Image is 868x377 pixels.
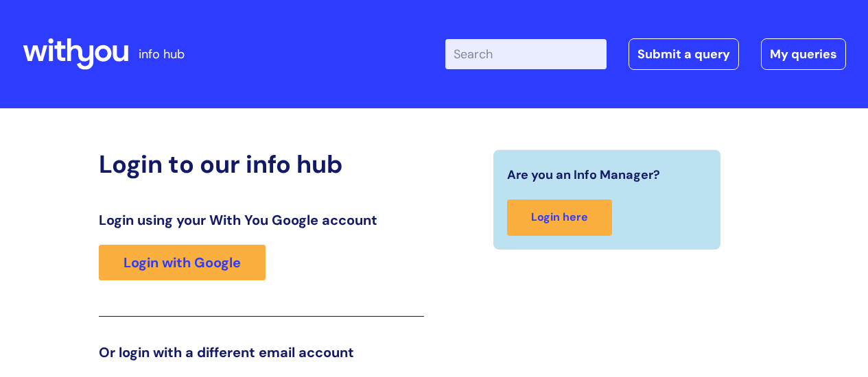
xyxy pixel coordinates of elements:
[99,245,266,280] a: Login with Google
[99,149,424,179] h2: Login to our info hub
[629,38,739,70] a: Submit a query
[99,344,424,361] h3: Or login with a different email account
[761,38,846,70] a: My queries
[99,212,424,228] h3: Login using your With You Google account
[445,39,607,69] input: Search
[507,164,660,186] span: Are you an Info Manager?
[139,43,185,65] p: info hub
[507,199,612,236] a: Login here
